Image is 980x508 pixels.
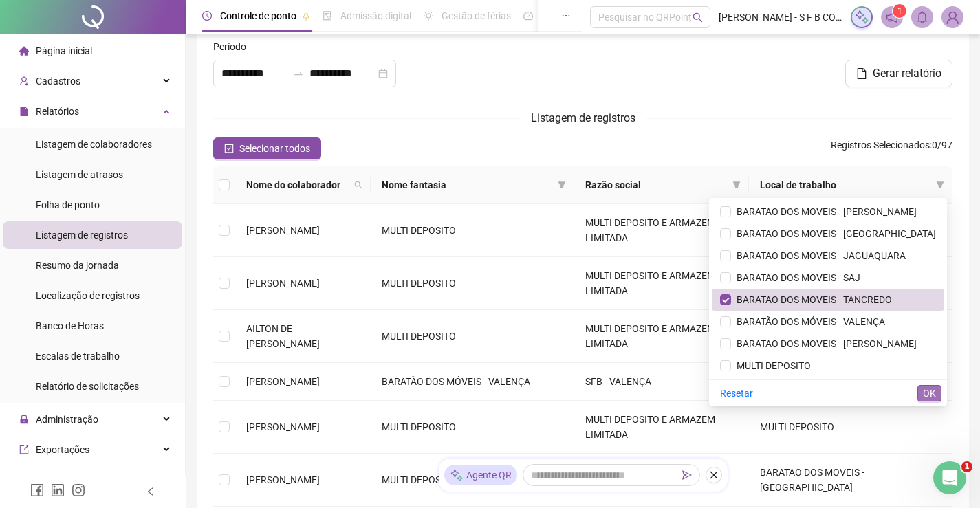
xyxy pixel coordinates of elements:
span: Relatórios [36,106,79,117]
span: Período [213,39,246,54]
span: OK [923,386,936,401]
span: Relatório de solicitações [36,381,139,392]
td: MULTI DEPOSITO E ARMAZEM LIMITADA [574,454,749,507]
span: notification [886,11,898,23]
span: Admissão digital [340,10,411,21]
span: MULTI DEPOSITO [731,360,811,371]
span: BARATAO DOS MOVEIS - [GEOGRAPHIC_DATA] [731,228,936,239]
span: Gestão de férias [442,10,511,21]
span: BARATAO DOS MOVEIS - [PERSON_NAME] [731,206,917,217]
span: BARATAO DOS MOVEIS - JAGUAQUARA [731,250,906,261]
td: MULTI DEPOSITO [371,257,574,310]
span: Localização de registros [36,290,140,301]
span: clock-circle [202,11,212,21]
span: Cadastros [36,76,80,87]
span: Gerar relatório [873,65,941,82]
td: MULTI DEPOSITO [371,401,574,454]
span: Página inicial [36,45,92,56]
span: file-done [323,11,332,21]
img: 82559 [942,7,963,27]
span: dashboard [523,11,533,21]
iframe: Intercom live chat [933,461,966,494]
span: Escalas de trabalho [36,351,120,362]
sup: 1 [893,4,906,18]
span: pushpin [302,12,310,21]
span: Registros Selecionados [831,140,930,151]
div: Agente QR [444,465,517,485]
td: MULTI DEPOSITO [749,401,952,454]
span: Resetar [720,386,753,401]
span: Nome do colaborador [246,177,349,192]
span: left [146,487,155,496]
span: sun [424,11,433,21]
td: MULTI DEPOSITO E ARMAZEM LIMITADA [574,401,749,454]
span: ellipsis [561,11,571,21]
span: filter [933,175,947,195]
span: BARATÃO DOS MÓVEIS - VALENÇA [731,316,885,327]
img: sparkle-icon.fc2bf0ac1784a2077858766a79e2daf3.svg [854,10,869,25]
td: MULTI DEPOSITO [371,204,574,257]
td: MULTI DEPOSITO [371,310,574,363]
span: Listagem de atrasos [36,169,123,180]
span: [PERSON_NAME] - S F B COMERCIO DE MOVEIS E ELETRO [719,10,842,25]
span: check-square [224,144,234,153]
span: Resumo da jornada [36,260,119,271]
span: Banco de Horas [36,320,104,331]
span: : 0 / 97 [831,137,952,159]
span: filter [936,181,944,189]
span: Listagem de registros [36,230,128,241]
span: Listagem de registros [531,111,635,124]
button: Gerar relatório [845,60,952,87]
span: send [682,470,692,480]
span: user-add [19,76,29,86]
span: swap-right [293,68,304,79]
button: Resetar [715,385,759,401]
td: BARATAO DOS MOVEIS - [GEOGRAPHIC_DATA] [749,454,952,507]
span: lock [19,415,29,424]
span: search [693,12,703,23]
td: SFB - VALENÇA [574,363,749,401]
span: Controle de ponto [220,10,296,21]
span: to [293,68,304,79]
td: MULTI DEPOSITO E ARMAZEM LIMITADA [574,310,749,363]
td: MULTI DEPOSITO [371,454,574,507]
span: Razão social [585,177,727,192]
span: filter [555,175,569,195]
span: instagram [72,483,85,497]
span: linkedin [51,483,65,497]
span: filter [732,181,741,189]
span: BARATAO DOS MOVEIS - TANCREDO [731,294,892,305]
span: file [19,107,29,116]
td: MULTI DEPOSITO E ARMAZEM LIMITADA [574,257,749,310]
span: bell [916,11,928,23]
span: 1 [897,6,902,16]
span: facebook [30,483,44,497]
span: 1 [961,461,972,472]
span: Administração [36,414,98,425]
span: Local de trabalho [760,177,930,192]
span: search [351,175,365,195]
span: Integrações [36,474,87,485]
button: Selecionar todos [213,137,321,159]
span: [PERSON_NAME] [246,278,320,289]
button: OK [917,385,941,401]
td: MULTI DEPOSITO E ARMAZEM LIMITADA [574,204,749,257]
span: BARATAO DOS MOVEIS - SAJ [731,272,860,283]
span: filter [558,181,566,189]
span: Folha de ponto [36,199,100,210]
span: [PERSON_NAME] [246,474,320,485]
span: Listagem de colaboradores [36,139,152,150]
span: filter [730,175,743,195]
span: [PERSON_NAME] [246,421,320,432]
span: search [354,181,362,189]
span: Nome fantasia [382,177,552,192]
span: home [19,46,29,56]
span: export [19,445,29,454]
span: [PERSON_NAME] [246,376,320,387]
span: [PERSON_NAME] [246,225,320,236]
span: AILTON DE [PERSON_NAME] [246,323,320,349]
span: Exportações [36,444,89,455]
span: file [856,68,867,79]
span: Selecionar todos [239,141,310,156]
td: BARATÃO DOS MÓVEIS - VALENÇA [371,363,574,401]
